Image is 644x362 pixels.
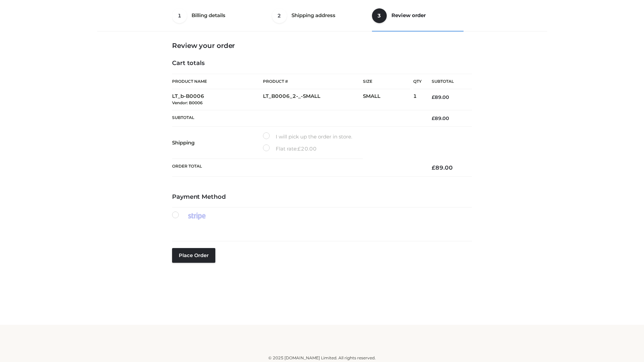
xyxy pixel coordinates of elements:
bdi: 89.00 [432,94,449,100]
label: I will pick up the order in store. [263,132,352,141]
label: Flat rate: [263,144,317,153]
h4: Payment Method [172,193,472,201]
span: £ [432,115,435,121]
span: £ [432,164,435,171]
button: Place order [172,248,215,263]
th: Subtotal [172,110,422,126]
td: 1 [413,89,422,110]
span: £ [432,94,435,100]
th: Product # [263,74,363,89]
td: LT_B0006_2-_-SMALL [263,89,363,110]
th: Subtotal [422,74,472,89]
bdi: 89.00 [432,164,453,171]
th: Shipping [172,127,263,159]
th: Product Name [172,74,263,89]
bdi: 89.00 [432,115,449,121]
th: Order Total [172,159,422,177]
td: SMALL [363,89,413,110]
span: £ [298,145,301,152]
bdi: 20.00 [298,145,317,152]
th: Size [363,74,410,89]
div: © 2025 [DOMAIN_NAME] Limited. All rights reserved. [100,355,544,361]
td: LT_b-B0006 [172,89,263,110]
h3: Review your order [172,42,472,50]
h4: Cart totals [172,60,472,67]
small: Vendor: B0006 [172,100,203,105]
th: Qty [413,74,422,89]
